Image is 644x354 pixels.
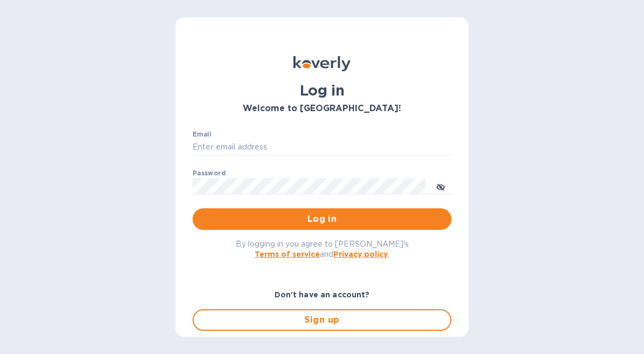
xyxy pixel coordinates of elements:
img: Koverly [293,56,351,71]
button: Log in [193,208,451,230]
h1: Log in [193,82,451,99]
input: Enter email address [193,139,451,155]
label: Password [193,171,225,177]
span: Log in [201,213,443,226]
button: Sign up [193,309,451,331]
b: Don't have an account? [275,290,370,299]
h3: Welcome to [GEOGRAPHIC_DATA]! [193,104,451,114]
a: Privacy policy [333,250,388,258]
a: Terms of service [255,250,320,258]
span: Sign up [202,314,442,326]
button: toggle password visibility [430,175,451,197]
span: By logging in you agree to [PERSON_NAME]'s and . [236,240,409,258]
label: Email [193,132,211,138]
